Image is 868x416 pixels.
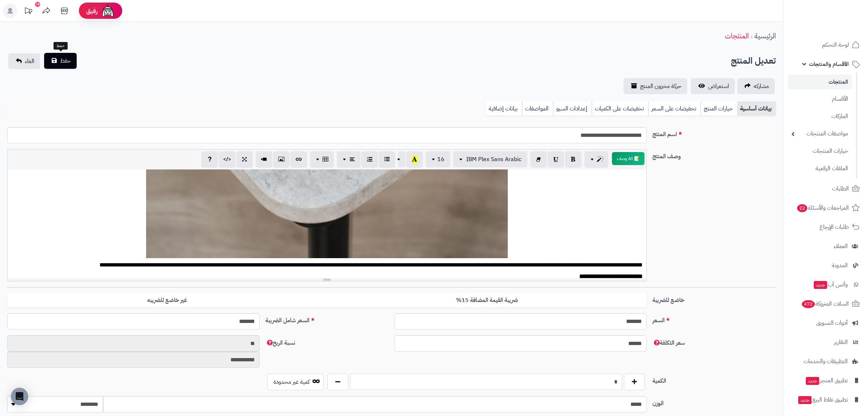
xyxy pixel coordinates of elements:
a: تخفيضات على السعر [648,101,701,116]
a: مشاركه [737,78,775,94]
span: تطبيق نقاط البيع [797,395,848,405]
span: التقارير [834,337,848,347]
button: 16 [426,151,450,167]
a: أدوات التسويق [788,314,864,332]
a: الملفات الرقمية [788,161,852,176]
span: مشاركه [754,82,769,91]
span: نسبة الربح [265,339,295,347]
a: الغاء [8,53,40,69]
a: خيارات المنتج [701,101,737,116]
span: الغاء [25,57,34,66]
span: جديد [814,281,827,289]
span: حفظ [60,56,71,65]
a: تطبيق نقاط البيعجديد [788,391,864,408]
a: الطلبات [788,180,864,197]
span: أدوات التسويق [816,318,848,328]
a: لوحة التحكم [788,36,864,54]
span: العملاء [834,241,848,251]
span: طلبات الإرجاع [820,222,849,232]
div: 10 [35,2,40,7]
a: المدونة [788,257,864,274]
label: الكمية [650,374,779,385]
span: تطبيق المتجر [805,375,848,386]
span: السلات المتروكة [801,299,849,309]
span: حركة مخزون المنتج [640,82,681,91]
span: سعر التكلفة [652,339,685,347]
span: 472 [802,300,815,308]
a: المنتجات [788,75,852,89]
a: الماركات [788,109,852,124]
a: مواصفات المنتجات [788,126,852,142]
a: التطبيقات والخدمات [788,353,864,370]
span: IBM Plex Sans Arabic [466,155,522,164]
a: المراجعات والأسئلة22 [788,199,864,217]
a: العملاء [788,238,864,255]
a: المواصفات [522,101,553,116]
button: حفظ [44,53,77,69]
a: تحديثات المنصة [19,4,37,20]
a: تخفيضات على الكميات [592,101,648,116]
a: حركة مخزون المنتج [624,78,687,94]
div: حفظ [54,42,68,50]
button: IBM Plex Sans Arabic [453,151,527,167]
a: إعدادات السيو [553,101,592,116]
a: السلات المتروكة472 [788,295,864,312]
span: لوحة التحكم [822,40,849,50]
label: ضريبة القيمة المضافة 15% [327,293,647,308]
label: خاضع للضريبة [650,293,779,304]
span: التطبيقات والخدمات [804,356,848,366]
span: الطلبات [832,184,849,194]
a: وآتس آبجديد [788,276,864,293]
button: 📝 AI وصف [612,152,644,165]
span: الأقسام والمنتجات [809,59,849,69]
span: 22 [797,204,807,212]
a: استعراض [691,78,735,94]
div: Open Intercom Messenger [11,388,28,405]
a: خيارات المنتجات [788,143,852,159]
label: الوزن [650,396,779,408]
span: المراجعات والأسئلة [796,203,849,213]
a: طلبات الإرجاع [788,218,864,236]
h2: تعديل المنتج [731,54,776,68]
a: الرئيسية [754,30,776,41]
span: وآتس آب [813,280,848,290]
a: المنتجات [725,30,749,41]
span: المدونة [832,260,848,270]
label: غير خاضع للضريبه [7,293,327,308]
label: السعر شامل الضريبة [263,313,392,325]
label: اسم المنتج [650,127,779,139]
span: استعراض [708,82,729,91]
span: جديد [798,396,812,404]
span: 16 [437,155,444,164]
a: بيانات إضافية [486,101,522,116]
a: التقارير [788,333,864,351]
span: رفيق [86,7,98,15]
label: السعر [650,313,779,325]
a: تطبيق المتجرجديد [788,372,864,389]
a: بيانات أساسية [737,101,776,116]
a: الأقسام [788,91,852,107]
span: جديد [806,377,819,385]
label: وصف المنتج [650,149,779,161]
img: ai-face.png [101,4,115,18]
